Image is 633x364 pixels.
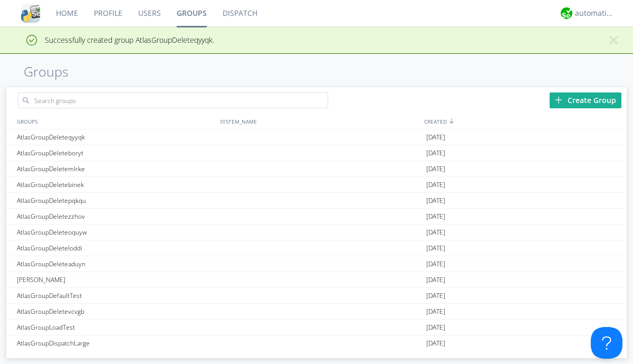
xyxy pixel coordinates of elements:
[6,240,627,256] a: AtlasGroupDeleteloddi[DATE]
[426,304,445,320] span: [DATE]
[550,92,621,108] div: Create Group
[426,145,445,161] span: [DATE]
[14,335,217,351] div: AtlasGroupDispatchLarge
[14,129,217,145] div: AtlasGroupDeleteqyyqk
[426,256,445,272] span: [DATE]
[6,209,627,225] a: AtlasGroupDeletezzhov[DATE]
[8,35,214,45] span: Successfully created group AtlasGroupDeleteqyyqk.
[14,114,215,129] div: GROUPS
[426,161,445,177] span: [DATE]
[6,304,627,320] a: AtlasGroupDeletevcvgb[DATE]
[6,320,627,335] a: AtlasGroupLoadTest[DATE]
[6,225,627,240] a: AtlasGroupDeleteoquyw[DATE]
[14,177,217,192] div: AtlasGroupDeletebinek
[6,145,627,161] a: AtlasGroupDeleteboryt[DATE]
[18,92,328,108] input: Search groups
[14,225,217,240] div: AtlasGroupDeleteoquyw
[426,129,445,145] span: [DATE]
[14,161,217,176] div: AtlasGroupDeletemlrke
[6,256,627,272] a: AtlasGroupDeleteaduyn[DATE]
[426,177,445,193] span: [DATE]
[6,272,627,288] a: [PERSON_NAME][DATE]
[6,335,627,351] a: AtlasGroupDispatchLarge[DATE]
[14,272,217,287] div: [PERSON_NAME]
[14,193,217,208] div: AtlasGroupDeletepqkqu
[14,256,217,272] div: AtlasGroupDeleteaduyn
[217,114,421,129] div: SYSTEM_NAME
[555,96,562,104] img: plus.svg
[6,129,627,145] a: AtlasGroupDeleteqyyqk[DATE]
[426,193,445,209] span: [DATE]
[6,177,627,193] a: AtlasGroupDeletebinek[DATE]
[14,304,217,319] div: AtlasGroupDeletevcvgb
[575,8,615,18] div: automation+atlas
[561,7,572,19] img: d2d01cd9b4174d08988066c6d424eccd
[6,193,627,209] a: AtlasGroupDeletepqkqu[DATE]
[426,335,445,351] span: [DATE]
[21,4,40,23] img: cddb5a64eb264b2086981ab96f4c1ba7
[421,114,627,129] div: CREATED
[591,327,622,359] iframe: Toggle Customer Support
[14,145,217,161] div: AtlasGroupDeleteboryt
[14,288,217,303] div: AtlasGroupDefaultTest
[14,209,217,224] div: AtlasGroupDeletezzhov
[14,320,217,335] div: AtlasGroupLoadTest
[426,272,445,288] span: [DATE]
[14,240,217,256] div: AtlasGroupDeleteloddi
[6,288,627,304] a: AtlasGroupDefaultTest[DATE]
[426,225,445,240] span: [DATE]
[6,161,627,177] a: AtlasGroupDeletemlrke[DATE]
[426,320,445,335] span: [DATE]
[426,209,445,225] span: [DATE]
[426,240,445,256] span: [DATE]
[426,288,445,304] span: [DATE]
